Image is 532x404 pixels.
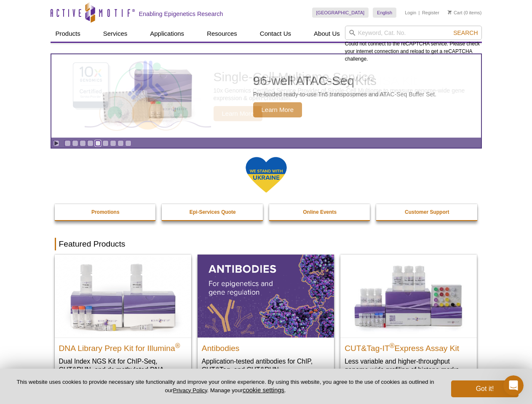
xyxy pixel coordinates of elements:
[72,140,78,146] a: Go to slide 2
[255,26,296,42] a: Contact Us
[162,204,264,220] a: Epi-Services Quote
[419,8,420,18] li: |
[448,10,452,14] img: Your Cart
[53,140,59,146] a: Toggle autoplay
[202,26,242,42] a: Resources
[345,340,473,353] h2: CUT&Tag-IT Express Assay Kit
[243,386,284,393] button: cookie settings
[448,10,462,16] a: Cart
[95,140,101,146] a: Go to slide 5
[312,8,369,18] a: [GEOGRAPHIC_DATA]
[253,74,437,87] h2: 96-well ATAC-Seq
[303,209,337,215] strong: Online Events
[118,140,124,146] a: Go to slide 8
[198,255,334,337] img: All Antibodies
[202,340,330,353] h2: Antibodies
[202,357,330,374] p: Application-tested antibodies for ChIP, CUT&Tag, and CUT&RUN.
[345,26,482,40] input: Keyword, Cat. No.
[253,90,437,98] p: Pre-loaded ready-to-use Tn5 transposomes and ATAC-Seq Buffer Set.
[51,54,481,138] article: 96-well ATAC-Seq
[309,26,345,42] a: About Us
[59,357,187,383] p: Dual Index NGS Kit for ChIP-Seq, CUT&RUN, and ds methylated DNA assays.
[139,10,223,18] h2: Enabling Epigenetics Research
[102,140,109,146] a: Go to slide 6
[345,26,482,63] div: Could not connect to the reCAPTCHA service. Please check your internet connection and reload to g...
[405,10,416,16] a: Login
[376,204,478,220] a: Customer Support
[51,54,481,138] a: Active Motif Kit photo 96-well ATAC-Seq Pre-loaded ready-to-use Tn5 transposomes and ATAC-Seq Buf...
[55,255,191,337] img: DNA Library Prep Kit for Illumina
[448,8,482,18] li: (0 items)
[451,380,519,397] button: Got it!
[95,64,201,128] img: Active Motif Kit photo
[198,255,334,382] a: All Antibodies Antibodies Application-tested antibodies for ChIP, CUT&Tag, and CUT&RUN.
[422,10,439,16] a: Register
[55,204,157,220] a: Promotions
[340,255,477,337] img: CUT&Tag-IT® Express Assay Kit
[98,26,133,42] a: Services
[59,340,187,353] h2: DNA Library Prep Kit for Illumina
[87,140,94,146] a: Go to slide 4
[340,255,477,382] a: CUT&Tag-IT® Express Assay Kit CUT&Tag-IT®Express Assay Kit Less variable and higher-throughput ge...
[245,156,287,194] img: We Stand With Ukraine
[451,29,480,37] button: Search
[453,29,478,36] span: Search
[253,102,302,117] span: Learn More
[373,8,396,18] a: English
[55,255,191,391] a: DNA Library Prep Kit for Illumina DNA Library Prep Kit for Illumina® Dual Index NGS Kit for ChIP-...
[145,26,189,42] a: Applications
[405,209,449,215] strong: Customer Support
[64,140,71,146] a: Go to slide 1
[175,342,180,349] sup: ®
[345,357,473,374] p: Less variable and higher-throughput genome-wide profiling of histone marks​.
[91,209,120,215] strong: Promotions
[51,26,86,42] a: Products
[269,204,371,220] a: Online Events
[13,378,437,394] p: This website uses cookies to provide necessary site functionality and improve your online experie...
[125,140,131,146] a: Go to slide 9
[80,140,86,146] a: Go to slide 3
[390,342,395,349] sup: ®
[173,387,207,393] a: Privacy Policy
[55,238,478,250] h2: Featured Products
[503,375,524,396] iframe: Intercom live chat
[110,140,116,146] a: Go to slide 7
[190,209,236,215] strong: Epi-Services Quote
